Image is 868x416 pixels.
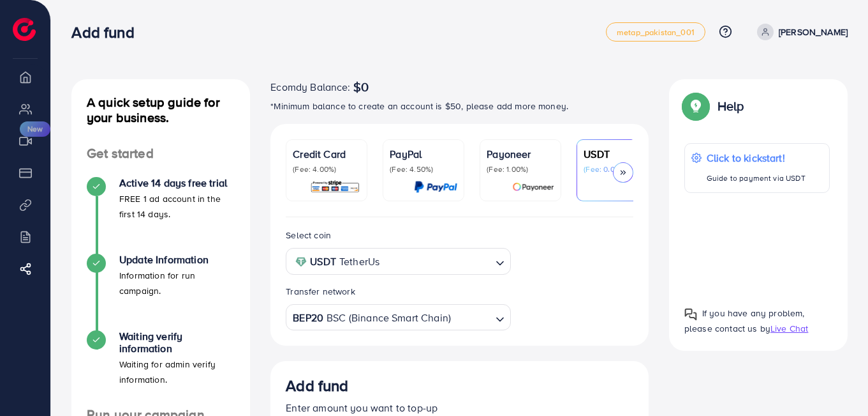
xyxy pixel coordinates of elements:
img: card [310,180,360,194]
input: Search for option [383,252,490,272]
p: Payoneer [487,146,554,162]
h3: Add fund [71,23,144,42]
li: Active 14 days free trial [71,177,250,254]
span: TetherUs [339,252,379,271]
p: (Fee: 4.00%) [293,164,360,174]
p: Click to kickstart! [707,150,805,166]
p: *Minimum balance to create an account is $50, please add more money. [270,98,649,114]
iframe: Chat [814,358,858,406]
h4: Get started [71,146,250,162]
div: Search for option [286,248,510,274]
p: USDT [584,146,651,162]
li: Waiting verify information [71,330,250,407]
p: Credit Card [293,146,360,162]
label: Select coin [286,229,331,242]
input: Search for option [452,308,490,328]
span: BSC (Binance Smart Chain) [327,309,451,327]
img: Popup guide [684,95,707,118]
p: (Fee: 1.00%) [487,164,554,174]
span: metap_pakistan_001 [617,28,695,36]
p: Help [717,98,744,114]
strong: BEP20 [293,309,323,327]
h3: Add fund [286,376,348,395]
p: Waiting for admin verify information. [119,357,235,387]
a: metap_pakistan_001 [606,22,705,42]
p: PayPal [390,146,457,162]
p: Enter amount you want to top-up [286,400,633,415]
p: Information for run campaign. [119,268,235,298]
img: coin [295,256,307,268]
span: If you have any problem, please contact us by [684,307,805,334]
div: Search for option [286,304,510,330]
span: Live Chat [770,322,808,335]
h4: Waiting verify information [119,330,235,355]
p: [PERSON_NAME] [779,24,848,40]
img: Popup guide [684,308,697,321]
h4: Update Information [119,254,235,266]
label: Transfer network [286,285,355,298]
h4: A quick setup guide for your business. [71,95,250,125]
p: FREE 1 ad account in the first 14 days. [119,191,235,222]
p: (Fee: 0.00%) [584,164,651,174]
span: Ecomdy Balance: [270,79,350,95]
img: card [512,180,554,194]
img: logo [13,18,36,41]
li: Update Information [71,254,250,330]
span: $0 [353,79,369,95]
a: [PERSON_NAME] [752,24,848,40]
p: (Fee: 4.50%) [390,164,457,174]
strong: USDT [310,252,336,271]
img: card [414,180,457,194]
h4: Active 14 days free trial [119,177,235,189]
p: Guide to payment via USDT [707,171,805,186]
